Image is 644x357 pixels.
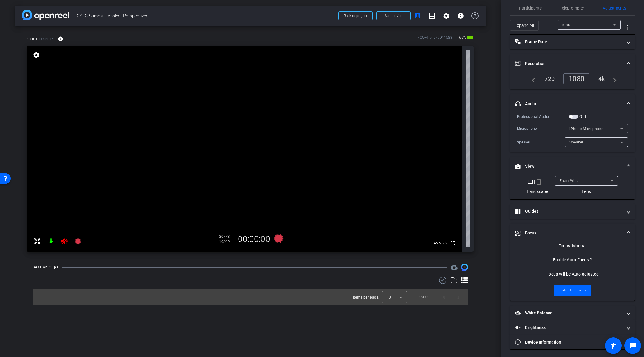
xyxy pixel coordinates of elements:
[609,75,617,82] mat-icon: navigate_next
[449,239,456,247] mat-icon: fullscreen
[510,157,635,176] mat-expansion-panel-header: View
[510,176,635,199] div: View
[610,342,617,349] mat-icon: accessibility
[33,264,59,270] div: Session Clips
[461,264,468,271] img: Session clips
[510,54,635,73] mat-expansion-panel-header: Resolution
[385,13,402,18] span: Send invite
[510,94,635,113] mat-expansion-panel-header: Audio
[558,243,586,249] div: Focus: Manual
[603,6,626,10] span: Adjustments
[517,139,565,145] div: Speaker
[38,37,53,41] span: iPhone 16
[540,74,559,84] div: 720
[77,10,335,22] span: CSLG Summit - Analyst Perspectives
[515,310,623,316] mat-panel-title: White Balance
[338,11,373,20] button: Back to project
[418,294,428,300] div: 0 of 0
[344,14,367,18] span: Back to project
[510,224,635,243] mat-expansion-panel-header: Focus
[510,35,635,49] mat-expansion-panel-header: Frame Rate
[569,127,603,131] span: iPhone Microphone
[527,188,548,194] div: Landscape
[353,294,380,300] div: Items per page:
[515,61,623,67] mat-panel-title: Resolution
[527,178,534,186] mat-icon: crop_landscape
[563,73,589,84] div: 1080
[510,20,539,31] button: Expand All
[431,239,449,247] span: 45.6 GB
[467,34,474,41] mat-icon: battery_std
[219,239,234,244] div: 1080P
[219,234,234,239] div: 30
[27,35,37,42] span: marc
[594,74,609,84] div: 4k
[417,35,452,44] div: ROOM ID: 970911583
[546,271,599,277] div: Focus will be Auto adjusted
[560,179,579,183] span: Front Wide
[560,6,584,10] span: Teleprompter
[458,33,467,42] span: 65%
[578,114,587,120] label: OFF
[414,12,421,19] mat-icon: account_box
[451,264,458,271] span: Destinations for your clips
[515,101,623,107] mat-panel-title: Audio
[562,23,571,27] span: marc
[517,114,569,120] div: Professional Audio
[510,335,635,349] mat-expansion-panel-header: Device Information
[515,163,623,169] mat-panel-title: View
[510,113,635,152] div: Audio
[621,20,635,34] button: More Options for Adjustments Panel
[515,230,623,236] mat-panel-title: Focus
[510,73,635,89] div: Resolution
[510,306,635,320] mat-expansion-panel-header: White Balance
[624,24,631,31] mat-icon: more_vert
[553,257,592,263] div: Enable Auto Focus ?
[629,342,636,349] mat-icon: message
[376,11,411,20] button: Send invite
[559,286,586,295] span: Enable Auto Focus
[515,39,623,45] mat-panel-title: Frame Rate
[517,126,565,132] div: Microphone
[510,204,635,219] mat-expansion-panel-header: Guides
[451,290,466,304] button: Next page
[554,285,591,296] button: Enable Auto Focus
[428,12,436,19] mat-icon: grid_on
[528,75,535,82] mat-icon: navigate_before
[515,20,534,31] span: Expand All
[515,208,623,214] mat-panel-title: Guides
[515,324,623,331] mat-panel-title: Brightness
[457,12,464,19] mat-icon: info
[535,178,542,186] mat-icon: crop_portrait
[451,264,458,271] mat-icon: cloud_upload
[58,36,63,41] mat-icon: info
[223,234,230,239] span: FPS
[22,10,69,20] img: app-logo
[437,290,451,304] button: Previous page
[32,52,41,59] mat-icon: settings
[519,6,542,10] span: Participants
[515,339,623,345] mat-panel-title: Device Information
[527,178,548,186] div: |
[510,243,635,301] div: Focus
[234,234,274,244] div: 00:00:00
[569,140,583,144] span: Speaker
[510,320,635,335] mat-expansion-panel-header: Brightness
[443,12,450,19] mat-icon: settings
